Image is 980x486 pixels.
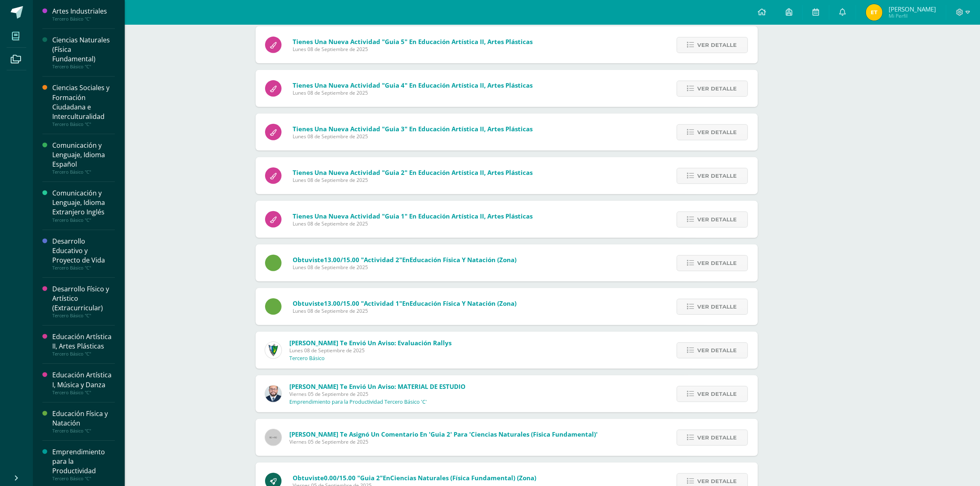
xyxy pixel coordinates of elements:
[698,212,737,227] span: Ver detalle
[324,474,356,482] span: 0.00/15.00
[289,339,452,347] span: [PERSON_NAME] te envió un aviso: Evaluación Rallys
[293,133,533,140] span: Lunes 08 de Septiembre de 2025
[52,121,115,127] div: Tercero Básico "C"
[52,447,115,481] a: Emprendimiento para la ProductividadTercero Básico "C"
[265,429,282,446] img: 60x60
[293,125,533,133] span: Tienes una nueva actividad "Guia 3" En Educación Artística II, Artes Plásticas
[52,428,115,434] div: Tercero Básico "C"
[293,299,517,307] span: Obtuviste en
[265,342,282,358] img: 9f174a157161b4ddbe12118a61fed988.png
[265,386,282,402] img: eaa624bfc361f5d4e8a554d75d1a3cf6.png
[390,474,536,482] span: Ciencias Naturales (Física Fundamental) (Zona)
[52,390,115,395] div: Tercero Básico "C"
[289,347,452,354] span: Lunes 08 de Septiembre de 2025
[52,7,115,16] div: Artes Industriales
[293,81,533,89] span: Tienes una nueva actividad "Guia 4" En Educación Artística II, Artes Plásticas
[698,37,737,53] span: Ver detalle
[324,256,359,264] span: 13.00/15.00
[52,188,115,223] a: Comunicación y Lenguaje, Idioma Extranjero InglésTercero Básico "C"
[293,212,533,220] span: Tienes una nueva actividad "Guia 1" En Educación Artística II, Artes Plásticas
[52,83,115,127] a: Ciencias Sociales y Formación Ciudadana e InterculturalidadTercero Básico "C"
[293,307,517,314] span: Lunes 08 de Septiembre de 2025
[357,474,383,482] span: "Guia 2"
[698,430,737,445] span: Ver detalle
[410,299,517,307] span: Educación Física y Natación (Zona)
[52,141,115,169] div: Comunicación y Lenguaje, Idioma Español
[52,409,115,434] a: Educación Física y NataciónTercero Básico "C"
[698,125,737,140] span: Ver detalle
[324,299,359,307] span: 13.00/15.00
[289,355,325,362] p: Tercero Básico
[293,46,533,53] span: Lunes 08 de Septiembre de 2025
[289,382,466,391] span: [PERSON_NAME] te envió un aviso: MATERIAL DE ESTUDIO
[52,284,115,313] div: Desarrollo Físico y Artístico (Extracurricular)
[698,386,737,402] span: Ver detalle
[889,12,936,19] span: Mi Perfil
[293,37,533,46] span: Tienes una nueva actividad "Guia 5" En Educación Artística II, Artes Plásticas
[52,35,115,64] div: Ciencias Naturales (Física Fundamental)
[52,237,115,265] div: Desarrollo Educativo y Proyecto de Vida
[52,284,115,319] a: Desarrollo Físico y Artístico (Extracurricular)Tercero Básico "C"
[293,168,533,177] span: Tienes una nueva actividad "Guia 2" En Educación Artística II, Artes Plásticas
[293,89,533,96] span: Lunes 08 de Septiembre de 2025
[52,447,115,476] div: Emprendimiento para la Productividad
[52,265,115,271] div: Tercero Básico "C"
[289,399,427,405] p: Emprendimiento para la Productividad Tercero Básico 'C'
[293,220,533,227] span: Lunes 08 de Septiembre de 2025
[889,5,936,13] span: [PERSON_NAME]
[293,474,536,482] span: Obtuviste en
[52,16,115,22] div: Tercero Básico "C"
[698,343,737,358] span: Ver detalle
[52,188,115,217] div: Comunicación y Lenguaje, Idioma Extranjero Inglés
[293,264,517,271] span: Lunes 08 de Septiembre de 2025
[52,370,115,395] a: Educación Artística I, Música y DanzaTercero Básico "C"
[52,141,115,175] a: Comunicación y Lenguaje, Idioma EspañolTercero Básico "C"
[52,313,115,319] div: Tercero Básico "C"
[52,7,115,22] a: Artes IndustrialesTercero Básico "C"
[52,83,115,121] div: Ciencias Sociales y Formación Ciudadana e Interculturalidad
[866,4,882,21] img: 56e57abfb7bc50cc3386f790684ec439.png
[52,370,115,389] div: Educación Artística I, Música y Danza
[52,351,115,357] div: Tercero Básico "C"
[52,64,115,70] div: Tercero Básico "C"
[52,35,115,70] a: Ciencias Naturales (Física Fundamental)Tercero Básico "C"
[293,256,517,264] span: Obtuviste en
[52,332,115,357] a: Educación Artística II, Artes PlásticasTercero Básico "C"
[52,237,115,271] a: Desarrollo Educativo y Proyecto de VidaTercero Básico "C"
[293,177,533,184] span: Lunes 08 de Septiembre de 2025
[289,391,466,398] span: Viernes 05 de Septiembre de 2025
[698,168,737,184] span: Ver detalle
[52,217,115,223] div: Tercero Básico "C"
[52,409,115,428] div: Educación Física y Natación
[52,332,115,351] div: Educación Artística II, Artes Plásticas
[289,430,598,438] span: [PERSON_NAME] te asignó un comentario en 'Guia 2' para 'Ciencias Naturales (Física Fundamental)'
[289,438,598,445] span: Viernes 05 de Septiembre de 2025
[361,299,402,307] span: "Actividad 1"
[52,169,115,175] div: Tercero Básico "C"
[361,256,402,264] span: "Actividad 2"
[698,299,737,314] span: Ver detalle
[52,476,115,481] div: Tercero Básico "C"
[410,256,517,264] span: Educación Física y Natación (Zona)
[698,81,737,96] span: Ver detalle
[698,256,737,271] span: Ver detalle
